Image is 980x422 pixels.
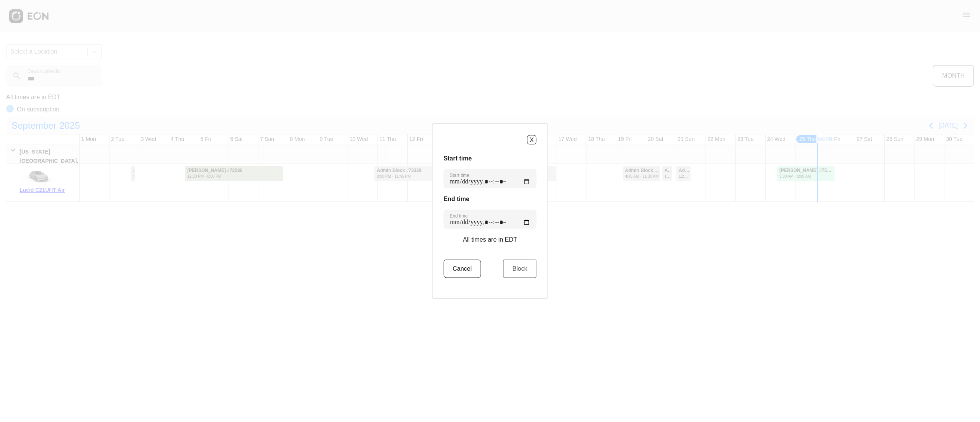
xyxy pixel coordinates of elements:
label: Start time [450,172,469,178]
h3: End time [444,195,537,204]
button: Cancel [444,260,481,278]
h3: Start time [444,154,537,163]
button: X [527,135,537,145]
p: All times are in EDT [463,235,517,244]
label: End time [450,213,468,219]
button: Block [503,260,536,278]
